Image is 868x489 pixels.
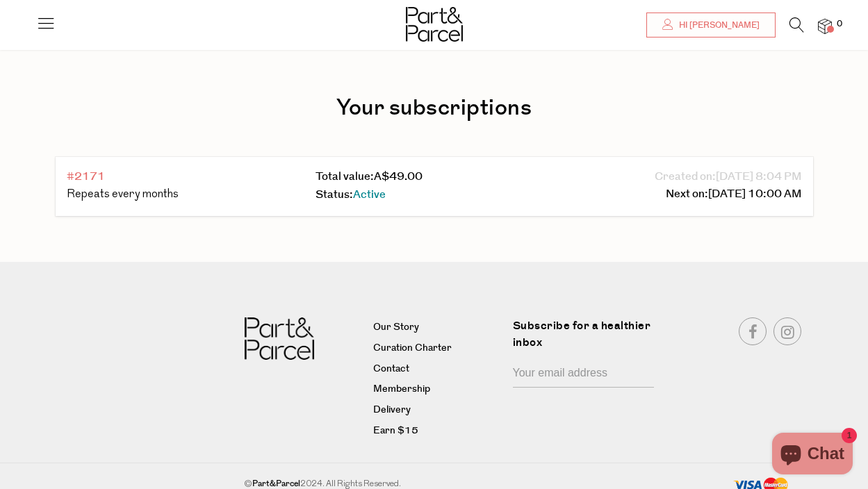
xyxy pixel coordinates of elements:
[646,13,776,38] a: Hi [PERSON_NAME]
[245,317,314,360] img: Part&Parcel
[373,320,502,336] a: Our Story
[406,7,463,42] img: Part&Parcel
[513,361,654,388] input: Your email address
[716,168,802,186] span: [DATE] 8:04 PM
[373,381,502,398] a: Membership
[768,433,857,478] inbox-online-store-chat: Shopify online store chat
[353,187,386,203] span: Active
[316,187,386,203] a: Status:Active
[373,361,502,378] a: Contact
[67,169,105,185] a: #2171
[708,185,802,204] span: [DATE] 10:00 AM
[374,169,423,185] span: A$49.00
[316,169,423,185] a: Total value:A$49.00
[67,186,304,204] div: Repeats every months
[655,168,802,186] a: Created on:[DATE] 8:04 PM
[67,92,802,124] h1: Your subscriptions
[373,423,502,440] a: Earn $15
[666,185,802,204] a: Next on:[DATE] 10:00 AM
[818,19,832,33] a: 0
[833,18,846,31] span: 0
[373,402,502,419] a: Delivery
[513,317,662,361] label: Subscribe for a healthier inbox
[675,19,760,31] span: Hi [PERSON_NAME]
[373,340,502,357] a: Curation Charter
